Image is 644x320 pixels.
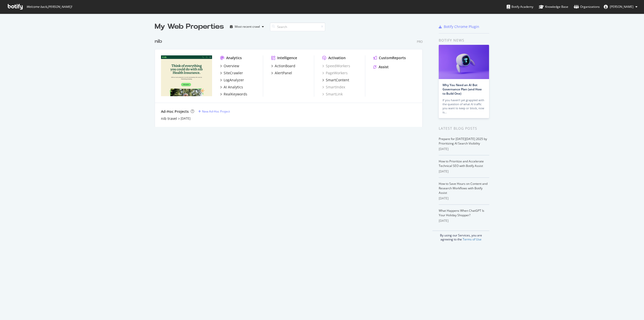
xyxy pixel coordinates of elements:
[271,70,292,76] a: AlertPanel
[322,85,345,90] a: SmartIndex
[442,98,485,114] div: If you haven’t yet grappled with the question of what AI traffic you want to keep or block, now is…
[228,23,266,31] button: Most recent crawl
[161,116,177,121] a: nib travel
[198,109,230,114] a: New Ad-Hoc Project
[444,24,479,29] div: Botify Chrome Plugin
[220,63,239,68] a: Overview
[600,3,641,11] button: [PERSON_NAME]
[224,92,247,97] div: RealKeywords
[373,64,389,69] a: Assist
[463,237,481,241] a: Terms of Use
[439,169,489,174] div: [DATE]
[442,83,482,96] a: Why You Need an AI Bot Governance Plan (and How to Build One)
[235,25,260,28] div: Most recent crawl
[439,24,479,29] a: Botify Chrome Plugin
[155,22,224,32] div: My Web Properties
[507,4,533,9] div: Botify Academy
[224,85,243,90] div: AI Analytics
[322,70,348,76] a: PageWorkers
[220,85,243,90] a: AI Analytics
[270,22,325,31] input: Search
[226,55,242,60] div: Analytics
[439,219,489,223] div: [DATE]
[326,78,349,83] div: SmartContent
[439,38,489,43] div: Botify news
[379,64,389,69] div: Assist
[439,137,487,146] a: Prepare for [DATE][DATE] 2025 by Prioritizing AI Search Visibility
[202,109,230,114] div: New Ad-Hoc Project
[220,78,244,83] a: LogAnalyzer
[26,5,72,9] span: Welcome back, [PERSON_NAME] !
[322,63,350,68] a: SpeedWorkers
[181,116,190,121] a: [DATE]
[417,40,423,44] div: Pro
[432,231,489,241] div: By using our Services, you are agreeing to the
[224,70,243,76] div: SiteCrawler
[275,70,292,76] div: AlertPanel
[439,196,489,201] div: [DATE]
[161,109,189,114] div: Ad-Hoc Projects
[155,32,427,127] div: grid
[161,55,212,96] img: www.nib.com.au
[271,63,295,68] a: ActionBoard
[220,92,247,97] a: RealKeywords
[277,55,297,60] div: Intelligence
[373,55,406,60] a: CustomReports
[574,4,600,9] div: Organizations
[224,63,239,68] div: Overview
[439,126,489,131] div: Latest Blog Posts
[155,38,162,45] div: nib
[220,70,243,76] a: SiteCrawler
[155,38,164,45] a: nib
[322,92,343,97] a: SmartLink
[539,4,568,9] div: Knowledge Base
[275,63,295,68] div: ActionBoard
[439,45,489,79] img: Why You Need an AI Bot Governance Plan (and How to Build One)
[322,78,349,83] a: SmartContent
[224,78,244,83] div: LogAnalyzer
[610,5,633,9] span: Callan Hoppe
[379,55,406,60] div: CustomReports
[439,147,489,151] div: [DATE]
[328,55,346,60] div: Activation
[439,182,488,195] a: How to Save Hours on Content and Research Workflows with Botify Assist
[439,208,484,217] a: What Happens When ChatGPT Is Your Holiday Shopper?
[439,159,484,168] a: How to Prioritize and Accelerate Technical SEO with Botify Assist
